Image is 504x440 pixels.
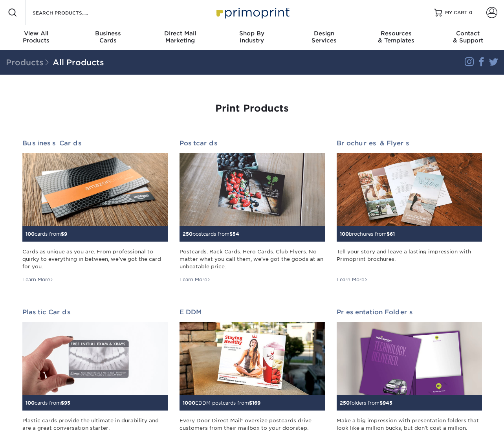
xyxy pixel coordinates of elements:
[337,139,482,283] a: Brochures & Flyers 100brochures from$61 Tell your story and leave a lasting impression with Primo...
[233,231,239,237] span: 54
[445,9,467,16] span: MY CART
[288,30,360,44] div: Services
[340,400,392,406] small: folders from
[180,248,325,271] div: Postcards. Rack Cards. Hero Cards. Club Flyers. No matter what you call them, we've got the goods...
[61,400,64,406] span: $
[288,30,360,37] span: Design
[340,231,349,237] span: 100
[340,231,395,237] small: brochures from
[337,308,482,316] h2: Presentation Folders
[180,153,325,226] img: Postcards
[432,25,504,50] a: Contact& Support
[216,30,288,37] span: Shop By
[249,400,252,406] span: $
[180,139,325,283] a: Postcards 250postcards from$54 Postcards. Rack Cards. Hero Cards. Club Flyers. No matter what you...
[252,400,260,406] span: 169
[183,400,195,406] span: 1000
[72,25,144,50] a: BusinessCards
[6,58,53,67] span: Products
[22,322,168,395] img: Plastic Cards
[379,400,383,406] span: $
[360,30,432,37] span: Resources
[337,248,482,271] div: Tell your story and leave a lasting impression with Primoprint brochures.
[180,139,325,147] h2: Postcards
[144,30,216,37] span: Direct Mail
[360,30,432,44] div: & Templates
[72,30,144,44] div: Cards
[22,276,53,283] div: Learn More
[22,308,168,316] h2: Plastic Cards
[61,231,64,237] span: $
[432,30,504,44] div: & Support
[180,308,325,316] h2: EDDM
[26,400,35,406] span: 100
[22,153,168,226] img: Business Cards
[144,30,216,44] div: Marketing
[22,248,168,271] div: Cards as unique as you are. From professional to quirky to everything in between, we've got the c...
[216,25,288,50] a: Shop ByIndustry
[144,25,216,50] a: Direct MailMarketing
[22,139,168,283] a: Business Cards 100cards from$9 Cards as unique as you are. From professional to quirky to everyth...
[183,400,260,406] small: EDDM postcards from
[213,4,291,21] img: Primoprint
[337,322,482,395] img: Presentation Folders
[180,276,211,283] div: Learn More
[22,103,482,114] h1: Print Products
[26,400,70,406] small: cards from
[229,231,233,237] span: $
[64,400,70,406] span: 95
[383,400,392,406] span: 945
[432,30,504,37] span: Contact
[180,322,325,395] img: EDDM
[180,417,325,440] div: Every Door Direct Mail® oversize postcards drive customers from their mailbox to your doorstep.
[337,139,482,147] h2: Brochures & Flyers
[469,10,473,15] span: 0
[216,30,288,44] div: Industry
[360,25,432,50] a: Resources& Templates
[183,231,239,237] small: postcards from
[387,231,390,237] span: $
[390,231,395,237] span: 61
[337,153,482,226] img: Brochures & Flyers
[22,139,168,147] h2: Business Cards
[64,231,67,237] span: 9
[337,417,482,440] div: Make a big impression with presentation folders that look like a million bucks, but don't cost a ...
[26,231,67,237] small: cards from
[26,231,35,237] span: 100
[337,276,368,283] div: Learn More
[53,58,104,67] a: All Products
[32,8,108,17] input: SEARCH PRODUCTS.....
[22,417,168,440] div: Plastic cards provide the ultimate in durability and are a great conversation starter.
[72,30,144,37] span: Business
[183,231,192,237] span: 250
[340,400,350,406] span: 250
[288,25,360,50] a: DesignServices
